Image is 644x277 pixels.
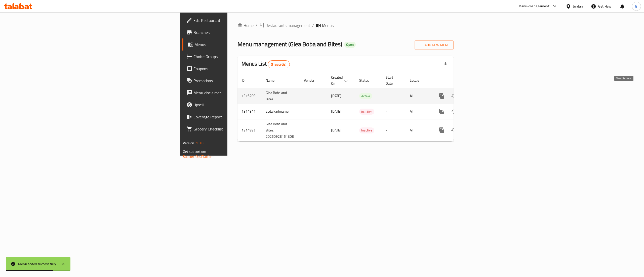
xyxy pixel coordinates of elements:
[312,22,314,28] li: /
[448,124,460,136] button: Change Status
[266,77,281,83] span: Name
[304,77,321,83] span: Vendor
[331,93,341,99] span: [DATE]
[237,38,342,50] span: Menu management ( Glea Boba and Bites )
[237,22,454,28] nav: breadcrumb
[331,127,341,133] span: [DATE]
[193,126,284,132] span: Grocery Checklist
[182,111,288,123] a: Coverage Report
[573,4,583,9] div: Jordan
[182,123,288,135] a: Grocery Checklist
[193,54,284,60] span: Choice Groups
[406,88,432,104] td: All
[182,51,288,63] a: Choice Groups
[183,140,195,146] span: Version:
[382,88,406,104] td: -
[359,127,374,133] div: Inactive
[322,22,334,28] span: Menus
[193,66,284,72] span: Coupons
[436,90,448,102] button: more
[331,108,341,115] span: [DATE]
[182,38,288,51] a: Menus
[359,93,372,99] span: Active
[242,60,290,68] h2: Menus List
[359,77,376,83] span: Status
[182,87,288,99] a: Menu disclaimer
[193,17,284,23] span: Edit Restaurant
[436,106,448,118] button: more
[406,119,432,141] td: All
[182,75,288,87] a: Promotions
[268,60,290,68] div: Total records count
[344,42,356,47] span: Open
[432,73,488,88] th: Actions
[415,40,454,50] button: Add New Menu
[183,148,206,155] span: Get support on:
[196,140,204,146] span: 1.0.0
[193,78,284,84] span: Promotions
[406,104,432,119] td: All
[242,77,251,83] span: ID
[265,22,310,28] span: Restaurants management
[182,63,288,75] a: Coupons
[382,104,406,119] td: -
[182,99,288,111] a: Upsell
[182,26,288,38] a: Branches
[635,4,637,9] span: B
[382,119,406,141] td: -
[182,14,288,26] a: Edit Restaurant
[193,90,284,96] span: Menu disclaimer
[359,127,374,133] span: Inactive
[331,74,349,86] span: Created On
[448,106,460,118] button: Change Status
[268,62,290,67] span: 3 record(s)
[18,261,56,267] div: Menu added successfully
[193,102,284,108] span: Upsell
[359,109,374,115] span: Inactive
[518,3,549,9] div: Menu-management
[386,74,400,86] span: Start Date
[193,29,284,35] span: Branches
[419,42,450,48] span: Add New Menu
[436,124,448,136] button: more
[237,73,488,142] table: enhanced table
[344,42,356,48] div: Open
[439,58,452,70] div: Export file
[183,153,215,160] a: Support.OpsPlatform
[193,114,284,120] span: Coverage Report
[194,41,284,48] span: Menus
[410,77,426,83] span: Locale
